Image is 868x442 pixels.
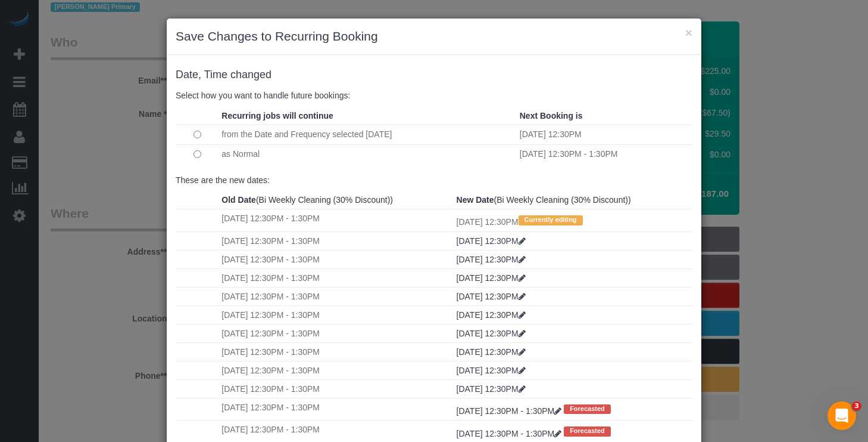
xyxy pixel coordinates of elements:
[828,401,856,430] iframe: Intercom live chat
[218,268,453,287] td: [DATE] 12:30PM - 1:30PM
[457,429,564,438] a: [DATE] 12:30PM - 1:30PM
[457,384,526,394] a: [DATE] 12:30PM
[457,347,526,357] a: [DATE] 12:30PM
[218,231,453,250] td: [DATE] 12:30PM - 1:30PM
[176,27,692,45] h3: Save Changes to Recurring Booking
[218,342,453,361] td: [DATE] 12:30PM - 1:30PM
[218,125,516,144] td: from the Date and Frequency selected [DATE]
[176,89,692,101] p: Select how you want to handle future bookings:
[176,69,692,81] h4: changed
[218,191,453,209] th: (Bi Weekly Cleaning (30% Discount))
[457,255,526,264] a: [DATE] 12:30PM
[457,406,564,416] a: [DATE] 12:30PM - 1:30PM
[218,361,453,379] td: [DATE] 12:30PM - 1:30PM
[218,144,516,164] td: as Normal
[517,125,692,144] td: [DATE] 12:30PM
[457,329,526,338] a: [DATE] 12:30PM
[564,404,611,414] span: Forecasted
[457,310,526,320] a: [DATE] 12:30PM
[454,191,692,209] th: (Bi Weekly Cleaning (30% Discount))
[852,401,861,411] span: 3
[218,250,453,268] td: [DATE] 12:30PM - 1:30PM
[457,273,526,283] a: [DATE] 12:30PM
[519,215,583,225] span: Currently editing
[218,287,453,305] td: [DATE] 12:30PM - 1:30PM
[221,111,333,120] strong: Recurring jobs will continue
[457,236,526,246] a: [DATE] 12:30PM
[454,209,692,231] td: [DATE] 12:30PM
[218,209,453,231] td: [DATE] 12:30PM - 1:30PM
[517,144,692,164] td: [DATE] 12:30PM - 1:30PM
[457,366,526,375] a: [DATE] 12:30PM
[176,69,227,81] span: Date, Time
[218,379,453,398] td: [DATE] 12:30PM - 1:30PM
[457,292,526,301] a: [DATE] 12:30PM
[685,26,692,39] button: ×
[457,195,494,205] strong: New Date
[218,305,453,324] td: [DATE] 12:30PM - 1:30PM
[176,174,692,186] p: These are the new dates:
[520,111,583,120] strong: Next Booking is
[218,398,453,420] td: [DATE] 12:30PM - 1:30PM
[221,195,256,205] strong: Old Date
[564,426,611,436] span: Forecasted
[218,324,453,342] td: [DATE] 12:30PM - 1:30PM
